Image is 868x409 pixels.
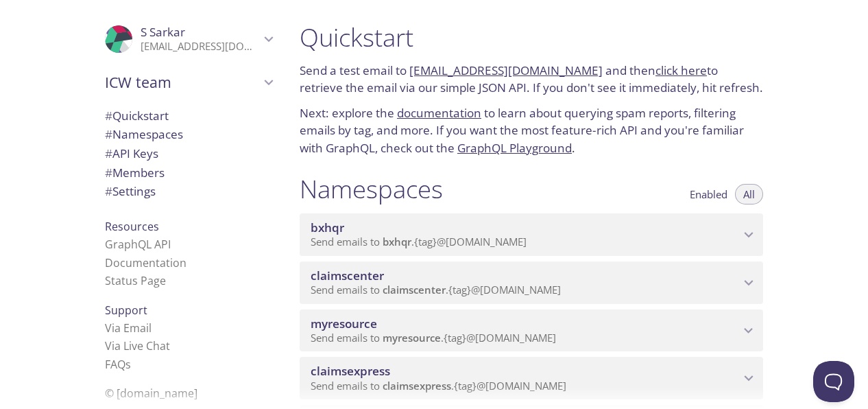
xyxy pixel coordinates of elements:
span: ICW team [105,73,260,92]
div: Quickstart [94,106,283,126]
span: Namespaces [105,126,183,142]
span: # [105,165,112,180]
span: claimsexpress [383,379,451,393]
a: documentation [397,105,481,121]
span: Send emails to . {tag} @[DOMAIN_NAME] [311,283,561,296]
span: s [125,357,131,372]
p: Send a test email to and then to retrieve the email via our simple JSON API. If you don't see it ... [300,62,763,97]
div: bxhqr namespace [300,213,763,256]
span: Settings [105,183,156,199]
div: Members [94,163,283,183]
div: S Sarkar [94,16,283,62]
span: claimscenter [383,283,446,296]
div: claimscenter namespace [300,261,763,304]
a: Status Page [105,273,166,288]
button: All [735,184,763,204]
a: Via Live Chat [105,338,170,353]
span: bxhqr [311,220,344,235]
div: claimsexpress namespace [300,357,763,399]
span: claimsexpress [311,363,390,379]
span: Send emails to . {tag} @[DOMAIN_NAME] [311,379,566,393]
span: Send emails to . {tag} @[DOMAIN_NAME] [311,331,556,344]
div: ICW team [94,65,283,100]
span: Support [105,303,147,318]
span: myresource [383,331,441,344]
h1: Namespaces [300,174,443,204]
a: FAQ [105,357,131,372]
div: myresource namespace [300,309,763,352]
span: # [105,126,112,142]
div: Team Settings [94,182,283,201]
h1: Quickstart [300,22,763,53]
span: Resources [105,219,159,234]
span: S Sarkar [141,24,185,40]
span: # [105,145,112,161]
a: GraphQL API [105,237,171,252]
div: Namespaces [94,125,283,144]
span: Quickstart [105,108,169,124]
span: bxhqr [383,235,411,248]
span: Members [105,165,165,180]
span: claimscenter [311,268,384,283]
span: © [DOMAIN_NAME] [105,386,197,401]
iframe: Help Scout Beacon - Open [813,361,854,402]
a: [EMAIL_ADDRESS][DOMAIN_NAME] [409,62,603,78]
span: myresource [311,316,377,331]
span: Send emails to . {tag} @[DOMAIN_NAME] [311,235,527,248]
span: # [105,108,112,124]
p: Next: explore the to learn about querying spam reports, filtering emails by tag, and more. If you... [300,104,763,157]
a: Documentation [105,255,186,270]
a: GraphQL Playground [457,140,572,156]
span: API Keys [105,145,158,161]
a: Via Email [105,320,152,336]
a: click here [655,62,707,78]
span: # [105,183,112,199]
p: [EMAIL_ADDRESS][DOMAIN_NAME] [141,40,260,54]
div: API Keys [94,144,283,163]
button: Enabled [682,184,736,204]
